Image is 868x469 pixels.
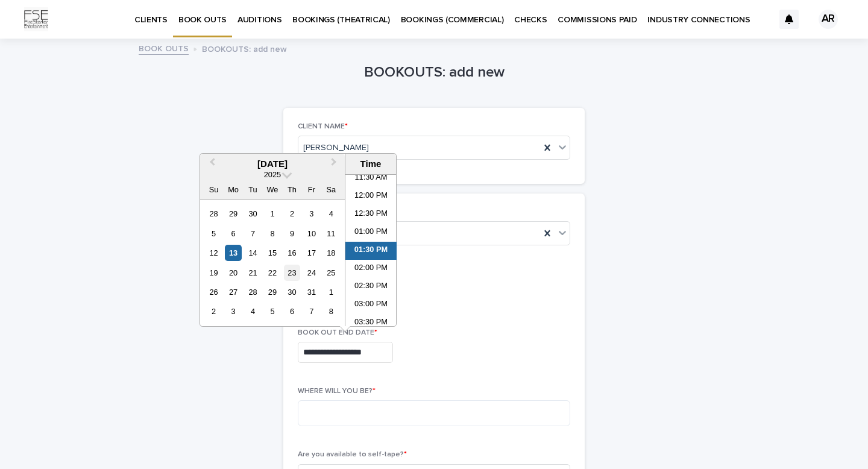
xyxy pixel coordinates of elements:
div: Choose Saturday, November 8th, 2025 [323,303,339,319]
div: Choose Friday, October 31st, 2025 [303,284,319,300]
div: Choose Monday, October 27th, 2025 [225,284,241,300]
div: Choose Friday, October 3rd, 2025 [303,206,319,222]
div: Choose Sunday, October 19th, 2025 [206,265,222,281]
div: Time [348,159,393,169]
button: Previous Month [201,155,221,174]
div: Choose Sunday, October 12th, 2025 [206,245,222,261]
div: Choose Sunday, September 28th, 2025 [206,206,222,222]
span: WHERE WILL YOU BE? [298,388,376,395]
div: AR [819,10,838,29]
div: Choose Friday, October 17th, 2025 [303,245,319,261]
div: Sa [323,181,339,198]
div: Fr [303,181,319,198]
div: Choose Sunday, October 5th, 2025 [206,225,222,242]
span: 2025 [264,170,281,179]
div: Choose Saturday, October 4th, 2025 [323,206,339,222]
div: Choose Thursday, October 23rd, 2025 [284,265,300,281]
div: Choose Tuesday, September 30th, 2025 [245,206,261,222]
div: Choose Saturday, October 18th, 2025 [323,245,339,261]
div: Choose Monday, November 3rd, 2025 [225,303,241,319]
div: Choose Sunday, October 26th, 2025 [206,284,222,300]
div: Choose Wednesday, October 8th, 2025 [264,225,280,242]
p: BOOKOUTS: add new [202,42,287,55]
span: CLIENT NAME [298,123,348,130]
li: 03:00 PM [345,296,397,314]
div: Choose Sunday, November 2nd, 2025 [206,303,222,319]
li: 12:00 PM [345,187,397,206]
div: Choose Thursday, November 6th, 2025 [284,303,300,319]
div: Choose Saturday, October 25th, 2025 [323,265,339,281]
span: BOOK OUT END DATE [298,329,377,336]
div: Choose Wednesday, October 29th, 2025 [264,284,280,300]
div: Choose Monday, October 13th, 2025 [225,245,241,261]
div: Choose Wednesday, October 15th, 2025 [264,245,280,261]
div: Choose Tuesday, October 21st, 2025 [245,265,261,281]
li: 02:30 PM [345,278,397,296]
div: Su [206,181,222,198]
div: Choose Monday, September 29th, 2025 [225,206,241,222]
div: Choose Thursday, October 2nd, 2025 [284,206,300,222]
div: month 2025-10 [204,204,341,321]
div: Choose Tuesday, October 28th, 2025 [245,284,261,300]
li: 12:30 PM [345,206,397,224]
li: 01:00 PM [345,224,397,242]
div: Choose Wednesday, October 1st, 2025 [264,206,280,222]
li: 03:30 PM [345,314,397,332]
div: Choose Wednesday, October 22nd, 2025 [264,265,280,281]
div: Tu [245,181,261,198]
div: Th [284,181,300,198]
li: 11:30 AM [345,169,397,187]
div: Choose Friday, October 10th, 2025 [303,225,319,242]
div: Choose Friday, October 24th, 2025 [303,265,319,281]
li: 01:30 PM [345,242,397,260]
div: Choose Thursday, October 16th, 2025 [284,245,300,261]
a: BOOK OUTS [139,41,189,55]
div: Choose Saturday, November 1st, 2025 [323,284,339,300]
div: Choose Tuesday, November 4th, 2025 [245,303,261,319]
div: Choose Saturday, October 11th, 2025 [323,225,339,242]
div: Choose Thursday, October 9th, 2025 [284,225,300,242]
div: Choose Monday, October 6th, 2025 [225,225,241,242]
div: Choose Monday, October 20th, 2025 [225,265,241,281]
div: Choose Tuesday, October 14th, 2025 [245,245,261,261]
button: Next Month [325,155,345,174]
span: [PERSON_NAME] [303,142,369,154]
div: Choose Thursday, October 30th, 2025 [284,284,300,300]
span: Are you available to self-tape? [298,451,407,458]
li: 02:00 PM [345,260,397,278]
div: Choose Friday, November 7th, 2025 [303,303,319,319]
div: Choose Tuesday, October 7th, 2025 [245,225,261,242]
img: Km9EesSdRbS9ajqhBzyo [24,7,48,31]
div: We [264,181,280,198]
div: Mo [225,181,241,198]
div: Choose Wednesday, November 5th, 2025 [264,303,280,319]
h1: BOOKOUTS: add new [283,64,585,81]
div: [DATE] [200,159,345,169]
